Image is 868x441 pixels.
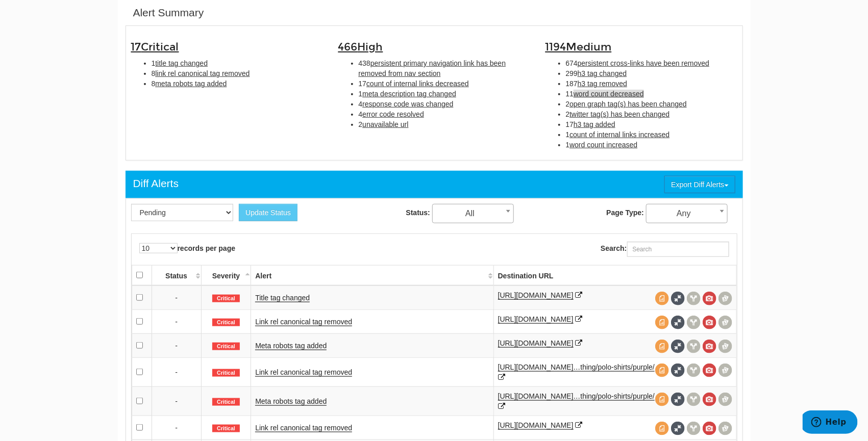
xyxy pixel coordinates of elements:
span: h3 tag added [574,120,615,128]
span: Compare screenshots [718,292,732,305]
li: 17 [359,79,530,89]
span: h3 tag changed [578,69,627,77]
span: View source [655,364,669,377]
li: 438 [359,58,530,79]
span: link rel canonical tag removed [155,69,250,77]
li: 1 [566,129,737,140]
li: 4 [359,99,530,109]
span: Medium [566,40,612,54]
a: Link rel canonical tag removed [255,424,352,432]
span: Any [647,206,727,221]
span: Critical [212,343,240,351]
span: count of internal links decreased [366,80,469,88]
button: Export Diff Alerts [664,176,735,193]
span: word count increased [569,141,637,149]
span: View headers [687,422,701,435]
span: persistent cross-links have been removed [578,59,709,67]
strong: Status: [406,209,430,217]
li: 1 [359,89,530,99]
span: View headers [687,292,701,305]
span: View headers [687,316,701,329]
a: [URL][DOMAIN_NAME] [498,339,574,348]
span: Critical [141,40,179,54]
li: 8 [152,79,323,89]
span: View source [655,292,669,305]
span: unavailable url [362,120,408,128]
a: [URL][DOMAIN_NAME] [498,315,574,324]
li: 17 [566,119,737,129]
span: View screenshot [703,364,716,377]
span: response code was changed [362,100,453,108]
li: 8 [152,68,323,79]
a: Meta robots tag added [255,397,327,406]
span: View source [655,316,669,329]
a: Meta robots tag added [255,342,327,350]
a: [URL][DOMAIN_NAME] [498,291,574,300]
span: View screenshot [703,292,716,305]
span: Compare screenshots [718,364,732,377]
li: 299 [566,68,737,79]
span: Critical [212,295,240,303]
a: [URL][DOMAIN_NAME]…thing/polo-shirts/purple/ [498,392,655,401]
span: View headers [687,393,701,406]
input: Search: [627,242,729,257]
li: 674 [566,58,737,68]
span: View screenshot [703,393,716,406]
span: Full Source Diff [671,364,685,377]
li: 11 [566,89,737,99]
span: h3 tag removed [578,80,627,88]
a: Link rel canonical tag removed [255,368,352,377]
td: - [152,309,201,333]
span: All [433,206,513,221]
span: Full Source Diff [671,316,685,329]
li: 1 [152,58,323,68]
li: 2 [359,119,530,129]
li: 2 [566,99,737,109]
td: - [152,333,201,357]
span: Critical [212,425,240,433]
span: Critical [212,369,240,377]
th: Status: activate to sort column ascending [152,265,201,286]
span: Full Source Diff [671,292,685,305]
li: 2 [566,109,737,119]
label: Search: [601,242,729,257]
span: title tag changed [155,59,208,67]
span: meta robots tag added [155,80,227,88]
a: [URL][DOMAIN_NAME] [498,421,574,430]
th: Alert: activate to sort column ascending [251,265,493,286]
span: View headers [687,340,701,353]
span: twitter tag(s) has been changed [569,110,669,118]
span: Full Source Diff [671,393,685,406]
td: - [152,386,201,416]
span: open graph tag(s) has been changed [569,100,687,108]
td: - [152,357,201,386]
span: 17 [131,40,179,54]
span: meta description tag changed [362,90,456,98]
span: word count decreased [574,90,644,98]
span: All [432,204,514,223]
span: persistent primary navigation link has been removed from nav section [359,59,506,77]
span: View screenshot [703,422,716,435]
a: [URL][DOMAIN_NAME]…thing/polo-shirts/purple/ [498,363,655,372]
div: Alert Summary [133,5,204,20]
li: 187 [566,79,737,89]
label: records per page [139,243,236,253]
th: Destination URL [493,265,736,286]
a: Title tag changed [255,294,310,302]
span: View source [655,422,669,435]
iframe: Opens a widget where you can find more information [803,410,858,436]
span: Any [646,204,728,223]
span: Critical [212,319,240,327]
span: View source [655,393,669,406]
span: View screenshot [703,316,716,329]
span: 466 [338,40,383,54]
span: Compare screenshots [718,340,732,353]
span: High [358,40,383,54]
select: records per page [139,243,178,253]
td: - [152,286,201,310]
span: Critical [212,398,240,406]
span: 1194 [545,40,612,54]
div: Diff Alerts [133,176,179,191]
span: View headers [687,364,701,377]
